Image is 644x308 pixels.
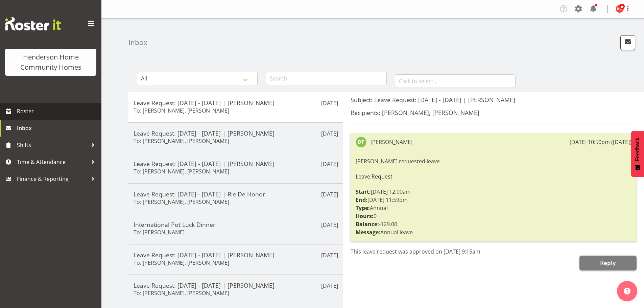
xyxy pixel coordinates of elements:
h5: Leave Request: [DATE] - [DATE] | [PERSON_NAME] [134,282,338,289]
h6: To: [PERSON_NAME], [PERSON_NAME] [134,198,229,205]
div: Henderson Home Community Homes [12,52,90,72]
h5: Subject: Leave Request: [DATE] - [DATE] | [PERSON_NAME] [351,96,637,103]
span: Finance & Reporting [17,174,88,184]
div: [PERSON_NAME] [371,138,412,146]
h5: Leave Request: [DATE] - [DATE] | [PERSON_NAME] [134,160,338,167]
strong: End: [356,196,367,204]
p: [DATE] [321,129,338,138]
p: [DATE] [321,190,338,198]
span: Reply [600,259,616,267]
input: Search [266,72,386,85]
h5: Leave Request: [DATE] - [DATE] | [PERSON_NAME] [134,99,338,106]
p: [DATE] [321,99,338,107]
h6: To: [PERSON_NAME], [PERSON_NAME] [134,290,229,297]
p: [DATE] [321,221,338,229]
img: Rosterit website logo [5,17,61,30]
strong: Type: [356,204,370,212]
h5: Leave Request: [DATE] - [DATE] | [PERSON_NAME] [134,251,338,259]
input: Click to select... [395,74,516,88]
span: This leave request was approved on [DATE] 9:15am [351,248,480,255]
img: kirsty-crossley8517.jpg [616,5,624,13]
h6: To: [PERSON_NAME], [PERSON_NAME] [134,259,229,266]
div: [DATE] 10:50pm ([DATE]) [570,138,631,146]
h5: Leave Request: [DATE] - [DATE] | Rie De Honor [134,190,338,198]
img: help-xxl-2.png [624,288,630,294]
h5: International Pot Luck Dinner [134,221,338,228]
h4: Inbox [128,39,147,46]
strong: Balance: [356,220,379,228]
span: Time & Attendance [17,157,88,167]
h6: Leave Request [356,173,631,180]
p: [DATE] [321,251,338,259]
p: [DATE] [321,282,338,290]
h6: To: [PERSON_NAME], [PERSON_NAME] [134,107,229,114]
p: [DATE] [321,160,338,168]
h6: To: [PERSON_NAME] [134,229,185,236]
h6: To: [PERSON_NAME], [PERSON_NAME] [134,168,229,175]
div: [PERSON_NAME] requested leave [DATE] 12:00am [DATE] 11:59pm Annual 0 -129.00 Annual leave. [356,156,631,238]
span: Inbox [17,123,98,133]
button: Reply [579,256,637,270]
h5: Recipients: [PERSON_NAME], [PERSON_NAME] [351,109,637,116]
h5: Leave Request: [DATE] - [DATE] | [PERSON_NAME] [134,129,338,137]
button: Feedback - Show survey [631,131,644,177]
img: dipika-thapa8541.jpg [356,137,366,147]
span: Feedback [635,138,641,161]
strong: Start: [356,188,371,195]
span: Roster [17,106,98,116]
strong: Hours: [356,212,374,220]
h6: To: [PERSON_NAME], [PERSON_NAME] [134,138,229,144]
span: Shifts [17,140,88,150]
strong: Message: [356,229,380,236]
